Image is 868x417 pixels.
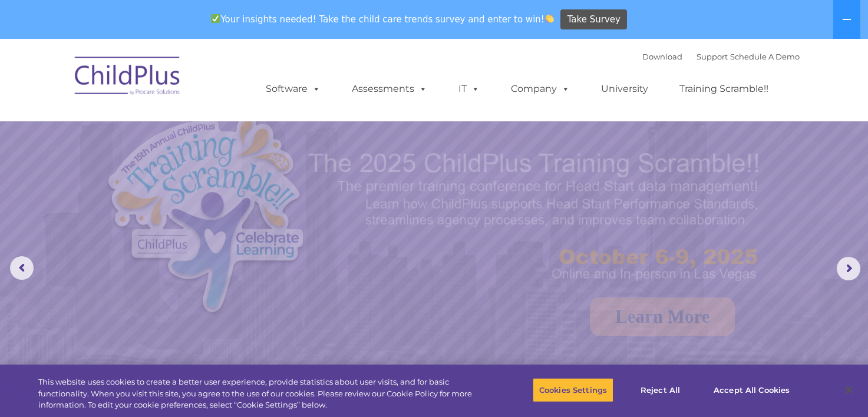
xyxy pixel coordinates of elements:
[567,9,621,30] span: Take Survey
[623,378,697,402] button: Reject All
[697,52,728,61] a: Support
[589,77,660,101] a: University
[499,77,582,101] a: Company
[545,14,554,23] img: 👏
[254,77,332,101] a: Software
[590,297,735,336] a: Learn More
[707,378,796,402] button: Accept All Cookies
[730,52,800,61] a: Schedule A Demo
[642,52,682,61] a: Download
[340,77,439,101] a: Assessments
[836,377,862,403] button: Close
[642,52,800,61] font: |
[69,48,187,107] img: ChildPlus by Procare Solutions
[533,378,613,402] button: Cookies Settings
[560,9,627,30] a: Take Survey
[211,14,220,23] img: ✅
[206,8,559,31] span: Your insights needed! Take the child care trends survey and enter to win!
[447,77,491,101] a: IT
[38,376,477,411] div: This website uses cookies to create a better user experience, provide statistics about user visit...
[668,77,780,101] a: Training Scramble!!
